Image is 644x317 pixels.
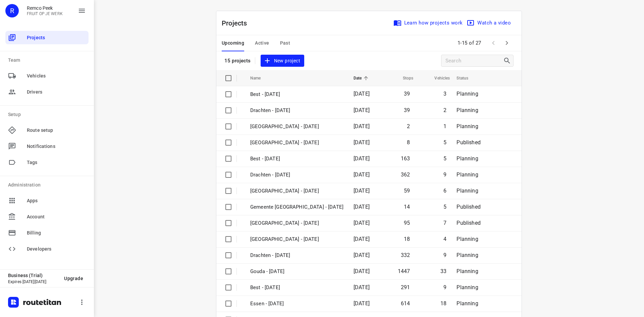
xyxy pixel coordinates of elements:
[457,284,478,290] span: Planning
[354,300,370,307] span: [DATE]
[27,89,86,96] span: Drivers
[250,219,343,227] p: [GEOGRAPHIC_DATA] - [DATE]
[250,171,343,179] p: Drachten - Wednesday
[404,220,410,226] span: 95
[398,268,410,274] span: 1447
[407,139,410,146] span: 8
[443,252,446,258] span: 9
[457,268,478,274] span: Planning
[250,235,343,243] p: [GEOGRAPHIC_DATA] - [DATE]
[401,300,410,307] span: 614
[354,188,370,194] span: [DATE]
[354,107,370,113] span: [DATE]
[59,272,89,284] button: Upgrade
[394,74,414,82] span: Stops
[440,300,446,307] span: 18
[27,127,86,134] span: Route setup
[5,123,89,137] div: Route setup
[64,276,83,281] span: Upgrade
[224,58,251,64] p: 15 projects
[457,220,481,226] span: Published
[404,107,410,113] span: 39
[8,279,59,284] p: Expires [DATE][DATE]
[250,252,343,259] p: Drachten - Tuesday
[255,39,269,47] span: Active
[457,107,478,113] span: Planning
[354,252,370,258] span: [DATE]
[354,220,370,226] span: [DATE]
[426,74,450,82] span: Vehicles
[27,11,63,16] p: FRUIT OP JE WERK
[250,107,343,114] p: Drachten - [DATE]
[27,229,86,236] span: Billing
[404,91,410,97] span: 39
[354,268,370,274] span: [DATE]
[250,74,270,82] span: Name
[222,18,253,28] p: Projects
[404,236,410,242] span: 18
[5,226,89,240] div: Billing
[440,268,446,274] span: 33
[443,284,446,290] span: 9
[250,268,343,275] p: Gouda - Tuesday
[443,204,446,210] span: 5
[27,246,86,253] span: Developers
[443,91,446,97] span: 3
[407,123,410,129] span: 2
[27,213,86,220] span: Account
[250,187,343,195] p: [GEOGRAPHIC_DATA] - [DATE]
[443,139,446,146] span: 5
[443,171,446,178] span: 9
[401,171,410,178] span: 362
[445,56,503,66] input: Search projects
[354,155,370,162] span: [DATE]
[280,39,290,47] span: Past
[5,85,89,99] div: Drivers
[443,155,446,162] span: 5
[5,69,89,83] div: Vehicles
[354,74,371,82] span: Date
[8,111,89,118] p: Setup
[265,57,300,65] span: New project
[503,57,513,65] div: Search
[457,155,478,162] span: Planning
[222,39,244,47] span: Upcoming
[455,36,484,50] span: 1-15 of 27
[5,4,19,17] div: R
[457,204,481,210] span: Published
[5,140,89,153] div: Notifications
[27,34,86,41] span: Projects
[250,91,343,98] p: Best - Friday
[457,171,478,178] span: Planning
[457,188,478,194] span: Planning
[27,143,86,150] span: Notifications
[354,139,370,146] span: [DATE]
[401,252,410,258] span: 332
[443,188,446,194] span: 6
[443,236,446,242] span: 4
[354,171,370,178] span: [DATE]
[443,107,446,113] span: 2
[487,36,500,50] span: Previous Page
[250,155,343,163] p: Best - Thursday
[5,194,89,207] div: Apps
[5,242,89,256] div: Developers
[457,252,478,258] span: Planning
[250,139,343,147] p: Gemeente Rotterdam - Thursday
[27,197,86,204] span: Apps
[457,236,478,242] span: Planning
[457,139,481,146] span: Published
[457,300,478,307] span: Planning
[404,188,410,194] span: 59
[404,204,410,210] span: 14
[457,74,477,82] span: Status
[27,72,86,80] span: Vehicles
[8,273,59,278] p: Business (Trial)
[354,204,370,210] span: [DATE]
[261,55,304,67] button: New project
[8,181,89,189] p: Administration
[8,57,89,64] p: Team
[500,36,514,50] span: Next Page
[354,91,370,97] span: [DATE]
[250,300,343,308] p: Essen - Monday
